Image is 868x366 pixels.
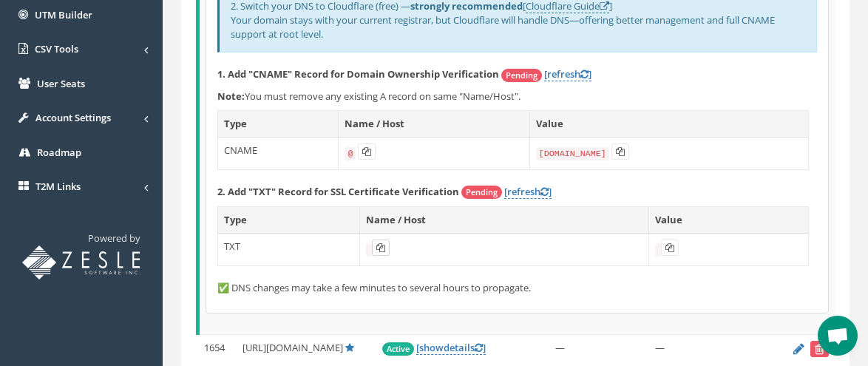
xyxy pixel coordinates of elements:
[501,69,542,82] span: Pending
[529,111,808,138] th: Value
[818,316,858,356] div: Open chat
[649,335,779,364] td: —
[382,342,414,356] span: Active
[35,8,92,21] span: UTM Builder
[35,42,78,55] span: CSV Tools
[217,185,459,198] strong: 2. Add "TXT" Record for SSL Certificate Verification
[37,146,81,159] span: Roadmap
[416,341,486,355] a: [showdetails]
[504,185,552,199] a: [refresh]
[35,111,111,124] span: Account Settings
[544,67,591,81] a: [refresh]
[345,341,354,354] a: Default
[549,335,649,364] td: —
[37,77,85,90] span: User Seats
[359,207,649,234] th: Name / Host
[218,111,339,138] th: Type
[649,207,809,234] th: Value
[35,180,81,193] span: T2M Links
[88,231,140,245] span: Powered by
[217,281,817,295] p: ✅ DNS changes may take a few minutes to several hours to propagate.
[218,207,360,234] th: Type
[198,335,237,364] td: 1654
[217,89,245,103] b: Note:
[461,186,502,199] span: Pending
[218,137,339,169] td: CNAME
[217,67,499,81] strong: 1. Add "CNAME" Record for Domain Ownership Verification
[218,233,360,265] td: TXT
[22,245,140,279] img: T2M URL Shortener powered by Zesle Software Inc.
[419,341,444,354] span: show
[339,111,529,138] th: Name / Host
[536,147,609,160] code: [DOMAIN_NAME]
[243,341,343,354] span: [URL][DOMAIN_NAME]
[217,89,817,104] p: You must remove any existing A record on same "Name/Host".
[345,147,356,160] code: @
